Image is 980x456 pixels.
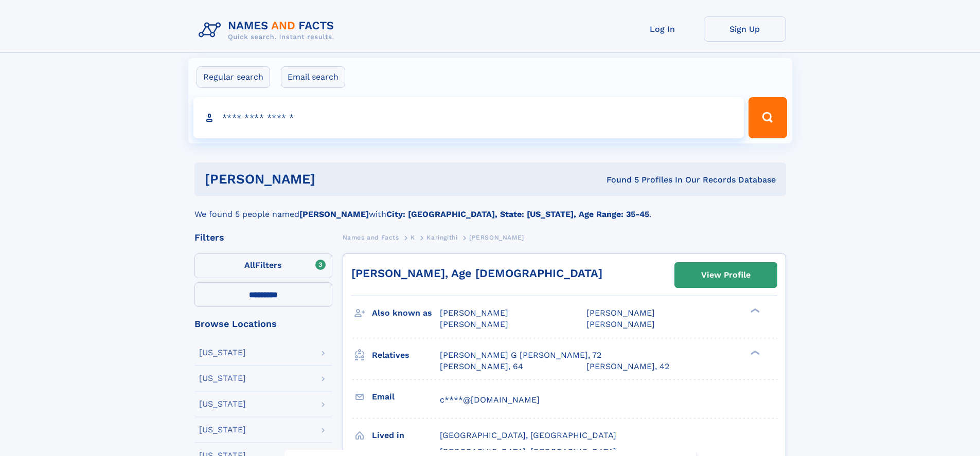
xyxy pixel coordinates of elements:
h3: Also known as [372,304,440,322]
span: [PERSON_NAME] [586,308,655,318]
label: Regular search [197,66,270,88]
span: K [411,234,415,241]
div: [US_STATE] [199,426,246,434]
a: [PERSON_NAME], Age [DEMOGRAPHIC_DATA] [351,267,602,280]
div: Browse Locations [194,319,332,329]
span: [PERSON_NAME] [586,319,655,329]
img: Logo Names and Facts [194,16,343,44]
a: Names and Facts [343,231,399,244]
label: Email search [281,66,345,88]
div: [US_STATE] [199,400,246,408]
b: City: [GEOGRAPHIC_DATA], State: [US_STATE], Age Range: 35-45 [386,209,649,219]
div: ❯ [748,349,760,356]
label: Filters [194,253,332,278]
a: K [411,231,415,244]
a: Karingithi [426,231,457,244]
div: We found 5 people named with . [194,196,786,221]
span: Karingithi [426,234,457,241]
div: [US_STATE] [199,374,246,382]
div: ❯ [748,307,760,314]
div: [US_STATE] [199,349,246,357]
span: [PERSON_NAME] [440,319,508,329]
h3: Relatives [372,346,440,364]
a: [PERSON_NAME], 42 [586,361,669,372]
h3: Lived in [372,427,440,444]
h1: [PERSON_NAME] [205,173,461,186]
a: View Profile [675,263,777,287]
h3: Email [372,388,440,406]
div: Found 5 Profiles In Our Records Database [461,174,776,186]
div: Filters [194,233,332,242]
input: search input [193,97,744,138]
a: Sign Up [704,16,786,42]
b: [PERSON_NAME] [299,209,369,219]
span: [PERSON_NAME] [440,308,508,318]
span: [GEOGRAPHIC_DATA], [GEOGRAPHIC_DATA] [440,430,616,440]
div: View Profile [701,263,751,287]
button: Search Button [749,97,787,138]
span: [PERSON_NAME] [469,234,524,241]
a: [PERSON_NAME] G [PERSON_NAME], 72 [440,350,601,361]
span: All [244,260,255,270]
a: [PERSON_NAME], 64 [440,361,523,372]
a: Log In [621,16,704,42]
